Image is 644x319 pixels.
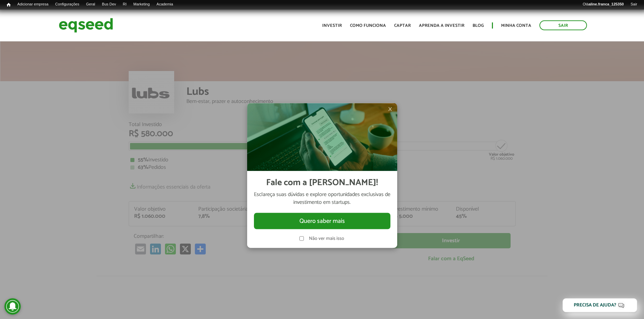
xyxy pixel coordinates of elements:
[473,23,484,28] a: Blog
[539,20,587,30] a: Sair
[254,191,390,206] p: Esclareça suas dúvidas e explore oportunidades exclusivas de investimento em startups.
[247,103,397,171] img: Imagem celular
[309,236,345,241] label: Não ver mais isso
[3,2,14,8] a: Início
[82,2,98,7] a: Geral
[579,2,627,7] a: Oláaline.franca_125350
[153,2,177,7] a: Academia
[59,16,113,34] img: EqSeed
[501,23,531,28] a: Minha conta
[350,23,386,28] a: Como funciona
[130,2,153,7] a: Marketing
[627,2,641,7] a: Sair
[52,2,83,7] a: Configurações
[322,23,342,28] a: Investir
[394,23,411,28] a: Captar
[14,2,52,7] a: Adicionar empresa
[254,213,390,229] button: Quero saber mais
[388,105,392,113] span: ×
[119,2,130,7] a: RI
[7,2,11,7] span: Início
[266,178,378,188] h2: Fale com a [PERSON_NAME]!
[589,2,624,6] strong: aline.franca_125350
[419,23,464,28] a: Aprenda a investir
[98,2,119,7] a: Bus Dev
